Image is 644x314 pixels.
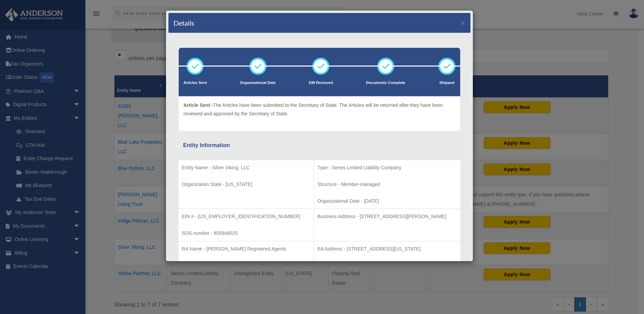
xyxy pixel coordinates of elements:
[183,141,456,150] div: Entity Information
[182,180,310,189] p: Organization State - [US_STATE]
[182,229,310,238] p: SOS number - 805949025
[183,102,213,108] span: Article Sent -
[461,19,465,26] button: ×
[182,245,310,253] p: RA Name - [PERSON_NAME] Registered Agents
[174,18,194,28] h4: Details
[366,80,405,86] p: Documents Complete
[182,212,310,221] p: EIN # - [US_EMPLOYER_IDENTIFICATION_NUMBER]
[317,212,457,221] p: Business Address - [STREET_ADDRESS][PERSON_NAME]
[438,80,455,86] p: Shipped
[182,163,310,172] p: Entity Name - Silver Viking, LLC
[317,180,457,189] p: Structure - Member-managed
[240,80,276,86] p: Organizational Date
[183,80,207,86] p: Articles Sent
[309,80,333,86] p: EIN Recieved
[317,245,457,253] p: RA Address - [STREET_ADDRESS][US_STATE]
[183,101,455,118] p: The Articles have been submitted to the Secretary of State. The Articles will be returned after t...
[317,197,457,205] p: Organizational Date - [DATE]
[317,163,457,172] p: Type - Series Limited Liability Company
